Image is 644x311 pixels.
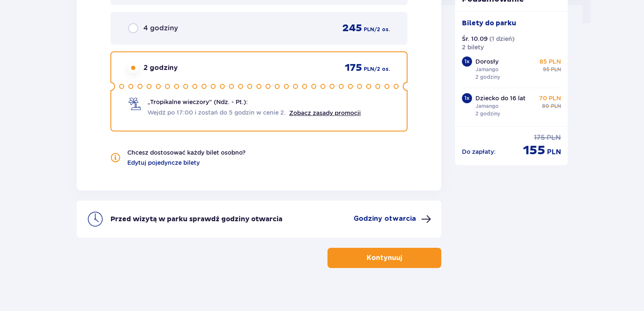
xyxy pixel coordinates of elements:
div: 1 x [462,56,472,67]
div: 1 x [462,93,472,103]
p: „Tropikalne wieczory" (Ndz. - Pt.): [148,98,248,106]
p: / 2 os. [374,65,390,73]
p: Chcesz dostosować każdy bilet osobno? [127,148,246,157]
p: 245 [342,22,362,35]
p: 80 [542,102,549,110]
p: / 2 os. [374,26,390,33]
p: ( 1 dzień ) [489,35,515,43]
p: Dziecko do 16 lat [475,94,526,102]
button: Kontynuuj [327,248,441,268]
p: PLN [547,133,561,142]
p: 2 godziny [475,110,500,118]
span: Wejdź po 17:00 i zostań do 5 godzin w cenie 2. [148,108,286,117]
p: Jamango [475,66,499,73]
p: Godziny otwarcia [354,214,416,223]
p: 95 [543,66,549,73]
p: 2 godziny [475,73,500,81]
p: PLN [364,65,374,73]
p: PLN [547,147,561,157]
p: PLN [364,26,374,33]
button: Godziny otwarcia [354,214,431,224]
p: 175 [345,62,362,74]
p: 2 godziny [143,63,178,72]
img: clock icon [87,211,104,228]
p: Przed wizytą w parku sprawdź godziny otwarcia [110,214,282,224]
p: 2 bilety [462,43,484,51]
p: 85 PLN [539,57,561,66]
p: PLN [551,102,561,110]
a: Zobacz zasady promocji [289,110,361,116]
p: Dorosły [475,57,499,66]
p: Do zapłaty : [462,147,496,156]
p: Bilety do parku [462,19,516,28]
p: 70 PLN [539,94,561,102]
p: Jamango [475,102,499,110]
p: Kontynuuj [367,253,402,263]
p: 175 [534,133,545,142]
p: 155 [523,142,545,158]
p: 4 godziny [143,24,178,33]
a: Edytuj pojedyncze bilety [127,158,200,167]
p: PLN [551,66,561,73]
p: Śr. 10.09 [462,35,488,43]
